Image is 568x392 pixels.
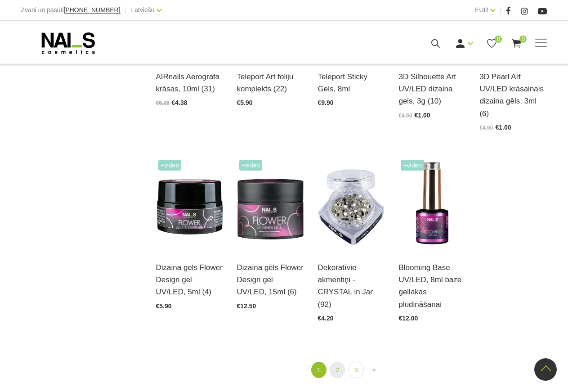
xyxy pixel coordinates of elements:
[156,71,224,95] a: AIRnails Aerogrāfa krāsas, 10ml (31)
[172,99,188,106] span: €4.38
[125,5,127,16] span: |
[398,261,466,311] a: Blooming Base UV/LED, 8ml bāze gellakas pludināšanai
[156,302,172,310] span: €5.90
[318,158,385,250] img: Dažādu krāsu un izmēru dekoratīvie akmentiņi dizainu veidošanai....
[398,158,466,250] img: Blooming Base UV/LED - caurspīdīga bāze, kas paredzēta pludināšanas dizaina izveidei, aktuālajiem...
[330,362,345,378] a: 2
[500,5,501,16] span: |
[479,71,547,120] a: 3D Pearl Art UV/LED krāsainais dizaina gēls, 3ml (6)
[318,71,385,95] a: Teleport Sticky Gels, 8ml
[237,261,304,298] a: Dizaina gēls Flower Design gel UV/LED, 15ml (6)
[372,365,376,373] span: »
[414,112,430,119] span: €1.00
[318,315,333,322] span: €4.20
[495,124,511,131] span: €1.00
[156,158,224,250] img: Flower dizaina gels ir ilgnoturīgs gels ar sauso ziedu elementiem. Viegli klājama formula, izcila...
[156,261,224,298] a: Dizaina gels Flower Design gel UV/LED, 5ml (4)
[479,125,493,131] span: €4.50
[237,99,253,106] span: €5.90
[511,38,522,49] a: 0
[21,5,121,16] div: Zvani un pasūti
[237,158,304,250] img: Flower dizaina gēls ir ilgnoturīgs gēls ar sauso ziedu elementiem. Viegli klājama formula, izcila...
[64,6,121,14] span: [PHONE_NUMBER]
[131,5,154,15] a: Latviešu
[401,160,424,171] span: +Video
[367,362,381,378] a: Next
[158,160,182,171] span: +Video
[156,100,170,106] span: €6.26
[318,99,333,106] span: €9.90
[348,362,363,378] a: 3
[239,160,263,171] span: +Video
[311,362,326,378] a: 1
[237,302,256,310] span: €12.50
[398,71,466,108] a: 3D Silhouette Art UV/LED dizaina gels, 3g (10)
[156,362,547,378] nav: catalog-product-list
[64,7,121,14] a: [PHONE_NUMBER]
[495,36,502,43] span: 0
[519,36,527,43] span: 0
[398,113,412,119] span: €4.50
[486,38,497,49] a: 0
[398,315,418,322] span: €12.00
[237,71,304,95] a: Teleport Art foliju komplekts (22)
[318,261,385,311] a: Dekoratīvie akmentiņi - CRYSTAL in Jar (92)
[475,5,488,15] a: EUR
